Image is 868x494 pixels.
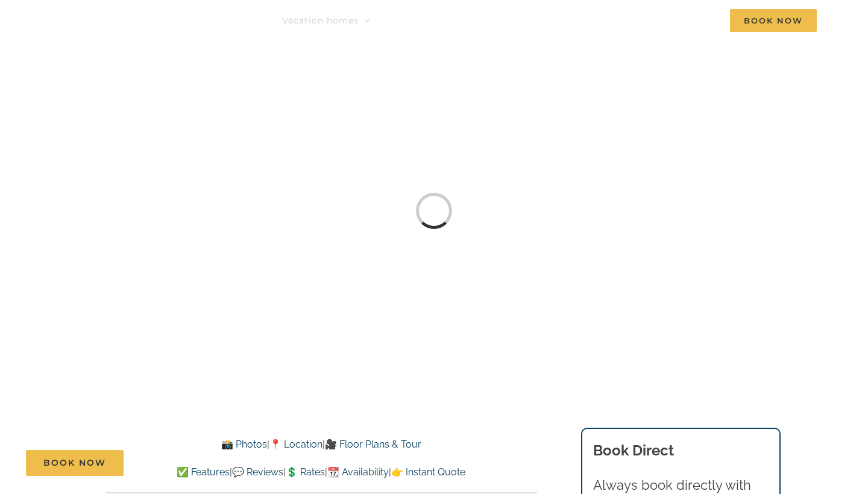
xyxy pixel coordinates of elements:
span: Book Now [730,9,817,32]
a: About [597,8,638,33]
span: Contact [665,16,703,25]
a: 📍 Location [269,439,322,450]
a: Book Now [26,450,124,476]
p: | | [105,437,537,452]
a: 📸 Photos [221,439,267,450]
div: Loading... [412,189,456,233]
a: 🎥 Floor Plans & Tour [325,439,421,450]
a: Deals & More [496,8,570,33]
a: 📆 Availability [327,466,389,478]
img: Branson Family Retreats Logo [51,11,256,39]
a: ✅ Features [177,466,230,478]
nav: Main Menu [282,8,817,33]
span: Book Now [43,458,106,468]
span: Deals & More [496,16,559,25]
a: Things to do [397,8,469,33]
span: About [597,16,626,25]
a: Vacation homes [282,8,370,33]
span: Vacation homes [282,16,359,25]
b: Book Direct [593,442,674,459]
span: Things to do [397,16,458,25]
a: 💬 Reviews [232,466,283,478]
a: Contact [665,8,703,33]
a: 💲 Rates [286,466,325,478]
a: 👉 Instant Quote [391,466,465,478]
